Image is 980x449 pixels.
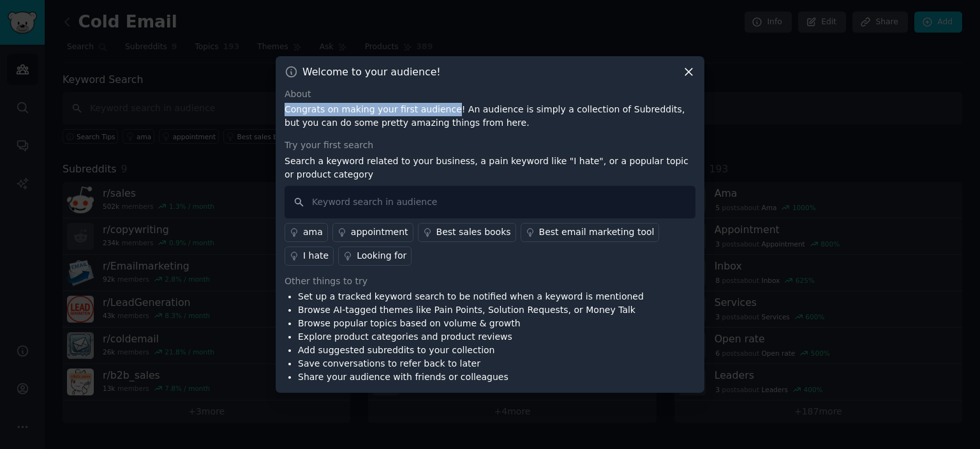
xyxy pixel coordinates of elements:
div: Other things to try [285,275,695,288]
a: Best sales books [418,223,516,242]
div: Try your first search [285,139,695,152]
div: I hate [303,249,329,263]
p: Search a keyword related to your business, a pain keyword like "I hate", or a popular topic or pr... [285,155,695,181]
a: Best email marketing tool [521,223,660,242]
a: I hate [285,247,334,266]
div: Looking for [357,249,406,263]
li: Explore product categories and product reviews [298,330,644,344]
li: Browse popular topics based on volume & growth [298,317,644,330]
li: Share your audience with friends or colleagues [298,370,644,384]
li: Browse AI-tagged themes like Pain Points, Solution Requests, or Money Talk [298,303,644,317]
div: About [285,88,695,101]
div: ama [303,225,323,239]
h3: Welcome to your audience! [302,65,441,79]
li: Save conversations to refer back to later [298,357,644,370]
div: Best sales books [436,225,511,239]
div: Best email marketing tool [539,225,655,239]
input: Keyword search in audience [285,186,695,218]
a: Looking for [338,247,412,266]
div: appointment [351,225,408,239]
a: appointment [332,223,413,242]
p: Congrats on making your first audience! An audience is simply a collection of Subreddits, but you... [285,103,695,130]
a: ama [285,223,328,242]
li: Set up a tracked keyword search to be notified when a keyword is mentioned [298,290,644,303]
li: Add suggested subreddits to your collection [298,344,644,357]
